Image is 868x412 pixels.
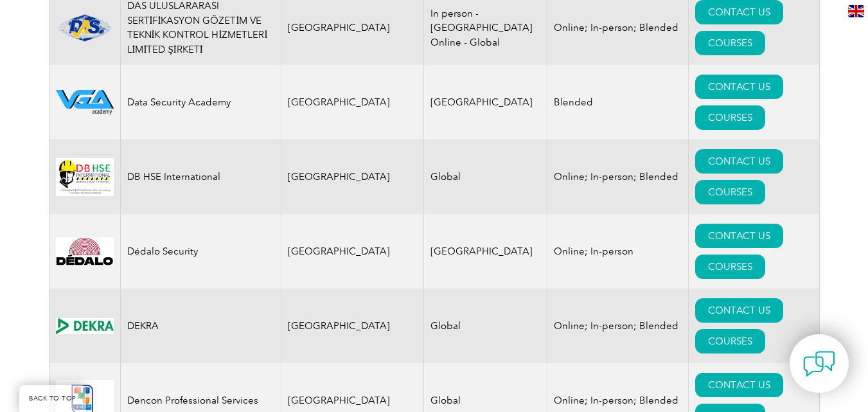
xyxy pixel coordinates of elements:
[120,289,281,363] td: DEKRA
[281,214,424,289] td: [GEOGRAPHIC_DATA]
[424,289,547,363] td: Global
[695,373,783,397] a: CONTACT US
[803,348,835,380] img: contact-chat.png
[19,385,86,412] a: BACK TO TOP
[424,214,547,289] td: [GEOGRAPHIC_DATA]
[424,139,547,214] td: Global
[848,5,864,17] img: en
[695,105,765,130] a: COURSES
[281,139,424,214] td: [GEOGRAPHIC_DATA]
[56,13,114,43] img: 1ae26fad-5735-ef11-a316-002248972526-logo.png
[120,139,281,214] td: DB HSE International
[695,149,783,174] a: CONTACT US
[547,214,689,289] td: Online; In-person
[424,65,547,139] td: [GEOGRAPHIC_DATA]
[695,255,765,279] a: COURSES
[120,214,281,289] td: Dédalo Security
[120,65,281,139] td: Data Security Academy
[695,180,765,204] a: COURSES
[547,139,689,214] td: Online; In-person; Blended
[281,289,424,363] td: [GEOGRAPHIC_DATA]
[281,65,424,139] td: [GEOGRAPHIC_DATA]
[695,31,765,55] a: COURSES
[695,75,783,99] a: CONTACT US
[695,298,783,323] a: CONTACT US
[56,158,114,196] img: 5361e80d-26f3-ed11-8848-00224814fd52-logo.jpg
[56,90,114,115] img: 2712ab11-b677-ec11-8d20-002248183cf6-logo.png
[56,237,114,265] img: 8151da1a-2f8e-ee11-be36-000d3ae1a22b-logo.png
[547,65,689,139] td: Blended
[56,318,114,334] img: 15a57d8a-d4e0-e911-a812-000d3a795b83-logo.png
[695,329,765,354] a: COURSES
[547,289,689,363] td: Online; In-person; Blended
[695,224,783,248] a: CONTACT US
